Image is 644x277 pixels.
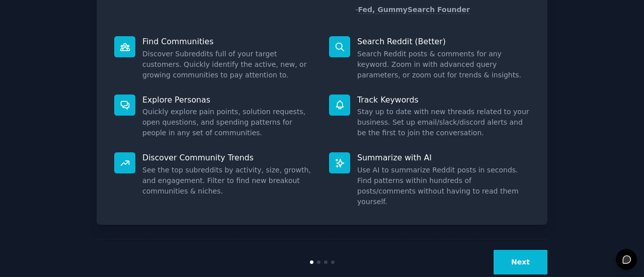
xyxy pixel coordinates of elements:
p: Summarize with AI [357,152,530,163]
p: Explore Personas [142,95,315,105]
dd: See the top subreddits by activity, size, growth, and engagement. Filter to find new breakout com... [142,165,315,197]
dd: Quickly explore pain points, solution requests, open questions, and spending patterns for people ... [142,107,315,138]
p: Track Keywords [357,95,530,105]
button: Next [494,250,547,274]
a: Fed, GummySearch Founder [358,6,470,14]
p: Find Communities [142,36,315,47]
div: - [355,5,470,15]
p: Discover Community Trends [142,152,315,163]
dd: Search Reddit posts & comments for any keyword. Zoom in with advanced query parameters, or zoom o... [357,49,530,80]
dd: Discover Subreddits full of your target customers. Quickly identify the active, new, or growing c... [142,49,315,80]
p: Search Reddit (Better) [357,36,530,47]
dd: Use AI to summarize Reddit posts in seconds. Find patterns within hundreds of posts/comments with... [357,165,530,207]
dd: Stay up to date with new threads related to your business. Set up email/slack/discord alerts and ... [357,107,530,138]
